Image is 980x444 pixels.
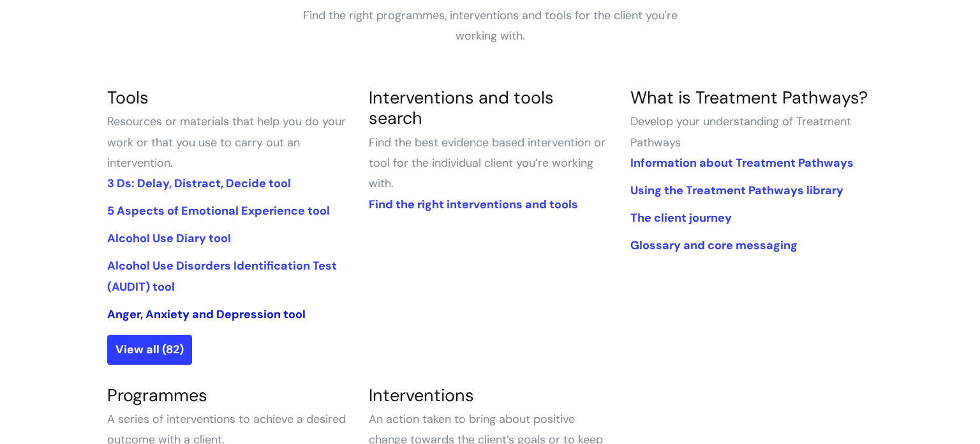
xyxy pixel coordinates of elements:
a: Alcohol Use Disorders Identification Test (AUDIT) tool [107,258,337,294]
span: Develop your understanding of Treatment Pathways [630,114,851,149]
a: Programmes [107,384,207,406]
a: View all (82) [107,335,192,364]
a: 3 Ds: Delay, Distract, Decide tool [107,176,291,191]
a: Glossary and core messaging [630,238,798,253]
span: Resources or materials that help you do your work or that you use to carry out an intervention. [107,114,346,171]
a: Alcohol Use Diary tool [107,231,231,246]
a: What is Treatment Pathways? [630,86,868,109]
a: Anger, Anxiety and Depression tool [107,307,306,322]
a: Using the Treatment Pathways library [630,183,843,198]
a: Tools [107,86,149,109]
a: Find the right interventions and tools [369,197,578,212]
a: Interventions and tools search [369,86,554,129]
a: The client journey [630,210,732,226]
a: Information about Treatment Pathways [630,155,854,171]
span: Find the best evidence based intervention or tool for the individual client you’re working with. [369,135,605,192]
a: 5 Aspects of Emotional Experience tool [107,203,330,218]
p: Find the right programmes, interventions and tools for the client you're working with. [299,5,681,47]
a: Interventions [369,384,474,406]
